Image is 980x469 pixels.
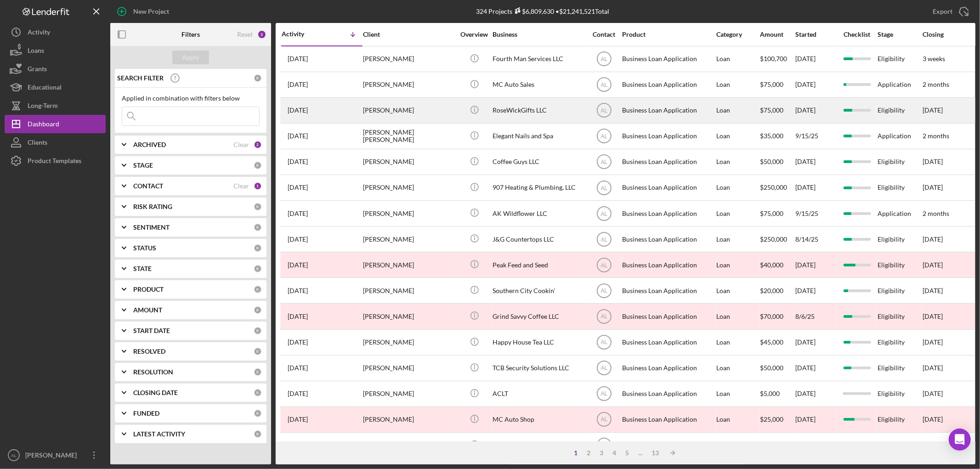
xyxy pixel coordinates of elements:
div: Business Loan Application [622,150,714,174]
div: [PERSON_NAME] [363,382,455,406]
div: 9/15/25 [795,124,837,148]
div: Business Loan Application [622,304,714,328]
b: SENTIMENT [133,224,170,231]
time: 2 months [923,132,949,140]
div: $40,000 [760,253,794,277]
div: Business Loan Application [622,201,714,226]
div: Loan [716,382,759,406]
div: 2 [254,141,262,149]
div: Dashboard [28,115,59,136]
div: Elegant Nails and Spa [493,124,584,148]
b: SEARCH FILTER [117,74,164,82]
div: TCB Security Solutions LLC [493,356,584,380]
time: [DATE] [923,183,943,191]
text: AL [600,159,607,165]
div: [PERSON_NAME] [363,150,455,174]
div: 0 [254,306,262,314]
time: 2025-07-18 00:58 [288,416,308,423]
div: Loan [716,175,759,200]
time: 2025-08-14 14:33 [288,313,308,320]
div: 8/14/25 [795,227,837,251]
time: 2025-09-29 18:46 [288,55,308,62]
div: 0 [254,223,262,232]
b: LATEST ACTIVITY [133,430,185,438]
div: Business Loan Application [622,278,714,303]
text: AL [600,185,607,191]
div: Loan [716,433,759,458]
div: Coffee Guys LLC [493,150,584,174]
time: 2025-09-26 22:15 [288,107,308,114]
time: 2025-09-22 23:37 [288,184,308,191]
div: 0 [254,74,262,82]
div: Grind Savvy Coffee LLC [493,304,584,328]
button: Apply [172,51,209,64]
div: [PERSON_NAME] [363,98,455,123]
div: [PERSON_NAME] [363,407,455,432]
text: AL [600,107,607,114]
div: [DATE] [795,253,837,277]
div: Category [716,31,759,38]
div: Overview [457,31,492,38]
div: Peak Feed and Seed [493,253,584,277]
div: Reset [237,31,253,38]
time: [DATE] [923,158,943,165]
text: AL [600,417,607,423]
div: Eligibility [878,433,922,458]
div: Application [878,201,922,226]
div: Started [795,31,837,38]
time: 2025-09-24 18:31 [288,158,308,165]
button: AL[PERSON_NAME] [5,446,106,464]
button: Educational [5,78,106,96]
div: 3 [257,30,266,39]
div: [DATE] [795,356,837,380]
div: [DATE] [795,73,837,97]
text: AL [600,288,607,294]
div: Business Loan Application [622,407,714,432]
div: 907 Heating & Plumbing, LLC [493,175,584,200]
span: $75,000 [760,80,783,88]
time: 2025-08-03 20:24 [288,364,308,372]
time: 2025-07-23 21:45 [288,390,308,397]
div: Business Loan Application [622,175,714,200]
time: [DATE] [923,338,943,346]
time: [DATE] [923,106,943,114]
div: Loan [716,124,759,148]
div: 0 [254,203,262,211]
div: MC Auto Shop [493,407,584,432]
b: RESOLUTION [133,368,173,376]
div: Loan [716,201,759,226]
button: Grants [5,60,106,78]
div: Eligibility [878,304,922,328]
div: Business Loan Application [622,47,714,71]
text: AL [600,133,607,140]
a: Long-Term [5,96,106,115]
div: 2 [582,449,595,457]
span: $250,000 [760,235,787,243]
text: AL [600,210,607,217]
div: Loan [716,227,759,251]
div: [DATE] [795,278,837,303]
div: 0 [254,347,262,356]
div: [PERSON_NAME] [363,278,455,303]
div: Business Loan Application [622,124,714,148]
span: $35,000 [760,132,783,140]
text: AL [600,56,607,62]
div: Product [622,31,714,38]
div: [DATE] [795,47,837,71]
div: Loan [716,150,759,174]
a: Clients [5,133,106,152]
b: CLOSING DATE [133,389,178,396]
div: Clear [233,182,249,190]
button: Loans [5,41,106,60]
time: [DATE] [923,390,943,397]
span: $250,000 [760,183,787,191]
text: AL [600,262,607,268]
div: Business Loan Application [622,253,714,277]
span: $75,000 [760,209,783,217]
div: Eligibility [878,407,922,432]
div: ... [634,449,647,457]
span: $20,000 [760,287,783,294]
div: 8/6/25 [795,304,837,328]
div: Business Loan Application [622,227,714,251]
